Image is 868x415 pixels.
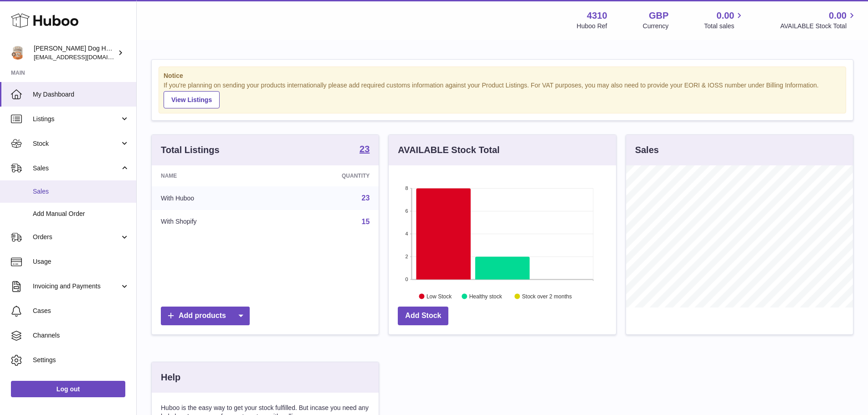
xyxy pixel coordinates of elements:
[161,144,220,156] h3: Total Listings
[33,139,120,148] span: Stock
[33,307,129,315] span: Cases
[406,254,408,259] text: 2
[577,22,607,31] div: Huboo Ref
[406,277,408,282] text: 0
[362,194,370,202] a: 23
[398,307,448,325] a: Add Stock
[704,22,745,31] span: Total sales
[33,257,129,266] span: Usage
[360,144,370,154] strong: 23
[33,115,120,123] span: Listings
[152,165,274,186] th: Name
[780,22,857,31] span: AVAILABLE Stock Total
[704,10,745,31] a: 0.00 Total sales
[33,90,129,99] span: My Dashboard
[360,144,370,155] a: 23
[161,371,180,384] h3: Help
[643,22,669,31] div: Currency
[33,282,120,291] span: Invoicing and Payments
[274,165,379,186] th: Quantity
[164,91,220,108] a: View Listings
[635,144,659,156] h3: Sales
[398,144,499,156] h3: AVAILABLE Stock Total
[469,293,503,299] text: Healthy stock
[406,185,408,191] text: 8
[33,233,120,241] span: Orders
[426,293,452,299] text: Low Stock
[33,164,120,173] span: Sales
[829,10,847,22] span: 0.00
[780,10,857,31] a: 0.00 AVAILABLE Stock Total
[406,231,408,236] text: 4
[33,187,129,196] span: Sales
[406,208,408,214] text: 6
[649,10,668,22] strong: GBP
[717,10,734,22] span: 0.00
[161,307,250,325] a: Add products
[164,72,841,80] strong: Notice
[34,44,116,61] div: [PERSON_NAME] Dog House
[362,218,370,225] a: 15
[33,356,129,364] span: Settings
[34,53,134,61] span: [EMAIL_ADDRESS][DOMAIN_NAME]
[152,210,274,234] td: With Shopify
[33,331,129,340] span: Channels
[164,81,841,108] div: If you're planning on sending your products internationally please add required customs informati...
[11,46,25,60] img: internalAdmin-4310@internal.huboo.com
[522,293,572,299] text: Stock over 2 months
[33,210,129,218] span: Add Manual Order
[587,10,607,22] strong: 4310
[152,186,274,210] td: With Huboo
[11,381,125,397] a: Log out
